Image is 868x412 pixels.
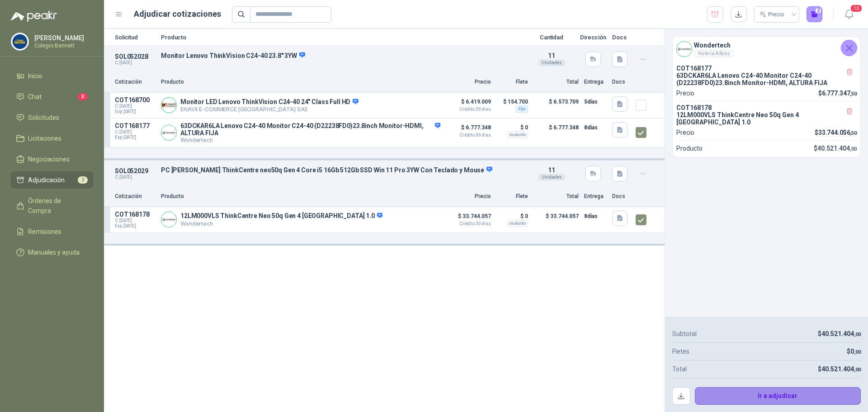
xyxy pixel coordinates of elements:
[28,196,85,216] span: Órdenes de Compra
[847,346,861,356] p: $
[28,113,59,123] span: Solicitudes
[676,111,857,126] p: 12LM000VLS ThinkCentre Neo 50q Gen 4 [GEOGRAPHIC_DATA] 1.0
[612,34,630,40] p: Docs
[548,52,555,59] span: 11
[676,128,694,137] p: Precio
[161,52,524,60] p: Monitor Lenovo ThinkVision C24-40 23.8" 3YW
[11,223,93,240] a: Remisiones
[672,329,697,339] p: Subtotal
[759,8,786,21] div: Precio
[446,107,491,112] span: Crédito 30 días
[28,154,70,164] span: Negociaciones
[496,122,528,133] p: $ 0
[818,88,857,98] p: $
[818,364,861,374] p: $
[516,105,528,113] div: Fijo
[11,130,93,147] a: Licitaciones
[818,129,857,136] span: 33.744.056
[115,122,156,129] p: COT168177
[533,122,579,143] p: $ 6.777.348
[115,53,156,60] p: SOL052028
[496,78,528,86] p: Flete
[11,11,57,22] img: Logo peakr
[694,40,734,50] h4: Wondertech
[446,78,491,86] p: Precio
[677,42,692,57] img: Company Logo
[496,192,528,201] p: Flete
[115,34,156,40] p: Solicitud
[841,40,857,56] button: Cerrar
[584,211,607,222] p: 8 días
[11,151,93,168] a: Negociaciones
[180,220,382,227] p: Wondertech
[161,192,440,201] p: Producto
[533,78,579,86] p: Total
[529,34,574,40] p: Cantidad
[821,365,861,373] span: 40.521.404
[533,211,579,229] p: $ 33.744.057
[180,137,440,143] p: Wondertech
[817,145,857,152] span: 40.521.404
[507,220,528,227] div: Incluido
[850,146,857,152] span: ,00
[28,175,65,185] span: Adjudicación
[11,244,93,261] a: Manuales y ayuda
[676,143,703,153] p: Producto
[854,367,861,373] span: ,00
[538,174,566,181] div: Unidades
[446,192,491,201] p: Precio
[850,91,857,97] span: ,50
[28,71,42,81] span: Inicio
[548,166,555,174] span: 11
[28,133,61,143] span: Licitaciones
[496,211,528,222] p: $ 0
[612,78,630,86] p: Docs
[180,98,359,106] p: Monitor LED Lenovo ThinkVision C24-40 24" Class Full HD
[161,125,176,140] img: Company Logo
[676,72,857,86] p: 63DCKAR6LA Lenovo C24-40 Monitor C24-40 (D22238FD0)23.8inch Monitor-HDMI, ALTURA FIJA
[115,78,156,86] p: Cotización
[115,60,156,66] p: C: [DATE]
[584,78,607,86] p: Entrega
[11,109,93,126] a: Solicitudes
[850,4,863,13] span: 10
[11,88,93,105] a: Chat3
[672,364,687,374] p: Total
[850,348,861,355] span: 0
[180,106,359,113] p: ENAVII E-COMMERCE [GEOGRAPHIC_DATA] SAS
[612,192,630,201] p: Docs
[850,130,857,136] span: ,50
[533,96,579,114] p: $ 6.573.709
[822,90,857,97] span: 6.777.347
[818,329,861,339] p: $
[115,104,156,109] span: C: [DATE]
[507,131,528,138] div: Incluido
[676,88,694,98] p: Precio
[446,222,491,226] span: Crédito 30 días
[161,98,176,113] img: Company Logo
[854,349,861,355] span: ,00
[672,346,689,356] p: Fletes
[841,6,857,23] button: 10
[78,93,88,100] span: 3
[11,67,93,85] a: Inicio
[161,212,176,227] img: Company Logo
[134,8,221,20] h1: Adjudicar cotizaciones
[115,96,156,104] p: COT168700
[496,96,528,107] p: $ 154.700
[854,331,861,337] span: ,00
[533,192,579,201] p: Total
[676,104,857,111] p: COT168178
[580,34,607,40] p: Dirección
[584,122,607,133] p: 8 días
[115,192,156,201] p: Cotización
[538,59,566,66] div: Unidades
[815,128,857,137] p: $
[161,34,524,40] p: Producto
[115,109,156,114] span: Exp: [DATE]
[695,387,861,405] button: Ir a adjudicar
[807,6,823,23] button: 2
[34,43,91,48] p: Colegio Bennett
[446,122,491,137] p: $ 6.777.348
[180,212,382,220] p: 12LM000VLS ThinkCentre Neo 50q Gen 4 [GEOGRAPHIC_DATA] 1.0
